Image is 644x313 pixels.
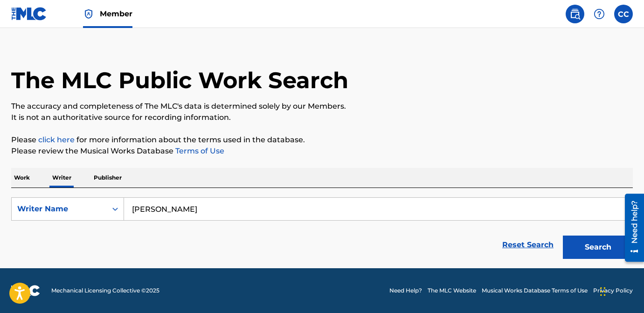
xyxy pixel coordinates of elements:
[83,8,94,20] img: Top Rightsholder
[389,286,422,295] a: Need Help?
[600,278,606,306] div: Drag
[11,112,633,123] p: It is not an authoritative source for recording information.
[590,5,609,23] div: Help
[563,236,633,259] button: Search
[51,286,159,295] span: Mechanical Licensing Collective © 2025
[597,268,644,313] iframe: Chat Widget
[482,286,588,295] a: Musical Works Database Terms of Use
[100,8,132,19] span: Member
[11,285,40,296] img: logo
[618,190,644,265] iframe: Resource Center
[11,7,47,21] img: MLC Logo
[428,286,476,295] a: The MLC Website
[498,235,558,255] a: Reset Search
[173,146,224,155] a: Terms of Use
[594,8,605,20] img: help
[11,197,633,264] form: Search Form
[593,286,633,295] a: Privacy Policy
[38,135,75,144] a: click here
[49,168,74,188] p: Writer
[91,168,125,188] p: Publisher
[566,5,584,23] a: Public Search
[11,168,33,188] p: Work
[614,5,633,23] div: User Menu
[11,134,633,146] p: Please for more information about the terms used in the database.
[11,146,633,157] p: Please review the Musical Works Database
[569,8,581,20] img: search
[11,66,348,94] h1: The MLC Public Work Search
[11,101,633,112] p: The accuracy and completeness of The MLC's data is determined solely by our Members.
[17,203,101,215] div: Writer Name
